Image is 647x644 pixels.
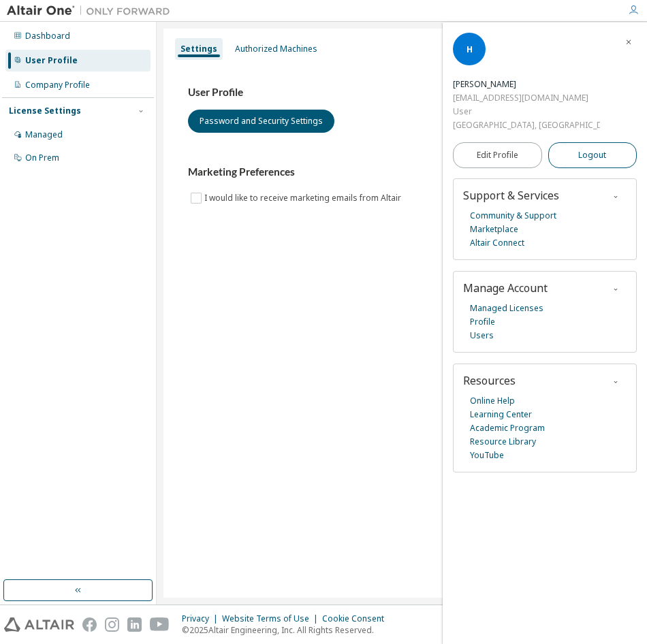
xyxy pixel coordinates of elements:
[25,55,78,66] div: User Profile
[222,613,322,624] div: Website Terms of Use
[453,91,600,105] div: [EMAIL_ADDRESS][DOMAIN_NAME]
[470,236,524,250] a: Altair Connect
[453,78,600,91] div: Hikaru Abe
[322,613,392,624] div: Cookie Consent
[127,617,142,632] img: linkedin.svg
[25,80,90,91] div: Company Profile
[25,129,63,140] div: Managed
[470,435,536,449] a: Resource Library
[470,408,532,421] a: Learning Center
[204,190,404,206] label: I would like to receive marketing emails from Altair
[453,105,600,118] div: User
[470,302,543,315] a: Managed Licenses
[182,613,222,624] div: Privacy
[578,148,606,162] span: Logout
[82,617,97,632] img: facebook.svg
[188,86,616,99] h3: User Profile
[182,624,392,636] p: © 2025 Altair Engineering, Inc. All Rights Reserved.
[453,142,542,168] a: Edit Profile
[477,150,518,161] span: Edit Profile
[467,44,473,55] span: H
[470,315,495,329] a: Profile
[463,188,559,203] span: Support & Services
[463,373,516,388] span: Resources
[9,106,81,116] div: License Settings
[470,209,556,223] a: Community & Support
[453,118,600,132] div: [GEOGRAPHIC_DATA], [GEOGRAPHIC_DATA]
[470,329,494,342] a: Users
[463,280,548,295] span: Manage Account
[470,421,545,435] a: Academic Program
[188,165,616,179] h3: Marketing Preferences
[470,394,515,408] a: Online Help
[4,617,74,632] img: altair_logo.svg
[105,617,119,632] img: instagram.svg
[470,223,518,236] a: Marketplace
[548,142,637,168] button: Logout
[180,44,217,54] div: Settings
[7,4,177,18] img: Altair One
[150,617,170,632] img: youtube.svg
[25,152,59,163] div: On Prem
[235,44,317,54] div: Authorized Machines
[25,31,70,42] div: Dashboard
[470,449,504,462] a: YouTube
[188,110,334,133] button: Password and Security Settings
